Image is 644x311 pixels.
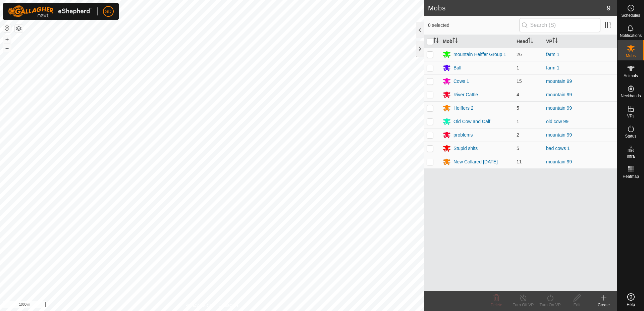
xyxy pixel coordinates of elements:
span: 1 [517,65,519,70]
th: VP [543,35,617,48]
button: Reset Map [3,24,11,32]
th: Head [514,35,543,48]
a: bad cows 1 [546,146,570,151]
button: – [3,44,11,52]
p-sorticon: Activate to sort [552,39,558,44]
div: Turn Off VP [510,302,537,308]
span: 5 [517,146,519,151]
span: 4 [517,92,519,97]
a: Help [618,291,644,309]
span: 11 [517,159,522,164]
div: mountain Heiffer Group 1 [453,51,506,58]
a: old cow 99 [546,119,569,124]
span: Mobs [626,54,636,58]
div: Create [590,302,617,308]
a: farm 1 [546,52,559,57]
span: 0 selected [428,22,519,29]
span: 1 [517,119,519,124]
span: SD [105,8,111,15]
p-sorticon: Activate to sort [528,39,533,44]
span: Help [627,303,635,307]
div: New Collared [DATE] [453,158,498,165]
button: Map Layers [15,24,23,33]
div: Turn On VP [537,302,563,308]
a: Contact Us [219,302,238,308]
span: Status [625,134,636,138]
input: Search (S) [519,18,600,32]
button: + [3,35,11,43]
a: Privacy Policy [185,302,211,308]
a: farm 1 [546,65,559,70]
div: Bull [453,64,461,71]
th: Mob [440,35,514,48]
span: 9 [607,3,610,13]
div: Old Cow and Calf [453,118,490,125]
div: problems [453,132,473,139]
div: Heiffers 2 [453,105,474,112]
span: Heatmap [623,174,639,178]
span: 26 [517,52,522,57]
span: 5 [517,105,519,111]
span: 15 [517,79,522,84]
div: Cows 1 [453,78,469,85]
div: Stupid shits [453,145,478,152]
span: Neckbands [621,94,641,98]
p-sorticon: Activate to sort [452,39,458,44]
a: mountain 99 [546,159,572,164]
a: mountain 99 [546,79,572,84]
a: mountain 99 [546,92,572,97]
h2: Mobs [428,4,607,12]
a: mountain 99 [546,105,572,111]
span: VPs [627,114,634,118]
div: River Cattle [453,91,478,98]
a: mountain 99 [546,132,572,138]
span: Animals [624,74,638,78]
span: Schedules [621,13,640,17]
span: Notifications [620,34,642,38]
img: Gallagher Logo [8,5,92,17]
span: Infra [627,154,635,158]
span: Delete [491,303,502,307]
div: Edit [563,302,590,308]
p-sorticon: Activate to sort [433,39,439,44]
span: 2 [517,132,519,138]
